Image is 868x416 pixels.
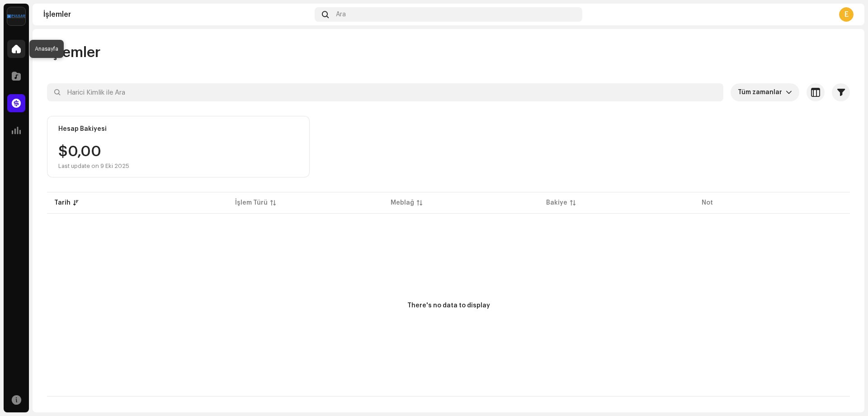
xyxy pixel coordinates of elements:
div: There's no data to display [407,301,490,311]
div: Hesap Bakiyesi [58,125,107,133]
div: İşlemler [43,11,311,18]
input: Harici Kimlik ile Ara [47,83,723,101]
div: E [839,7,854,22]
span: İşlemler [47,43,101,62]
div: Last update on 9 Eki 2025 [58,163,129,170]
span: Ara [336,11,346,18]
img: 1d4ab021-3d3a-477c-8d2a-5ac14ed14e8d [7,7,25,25]
div: dropdown trigger [786,83,792,101]
span: Tüm zamanlar [738,83,786,101]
